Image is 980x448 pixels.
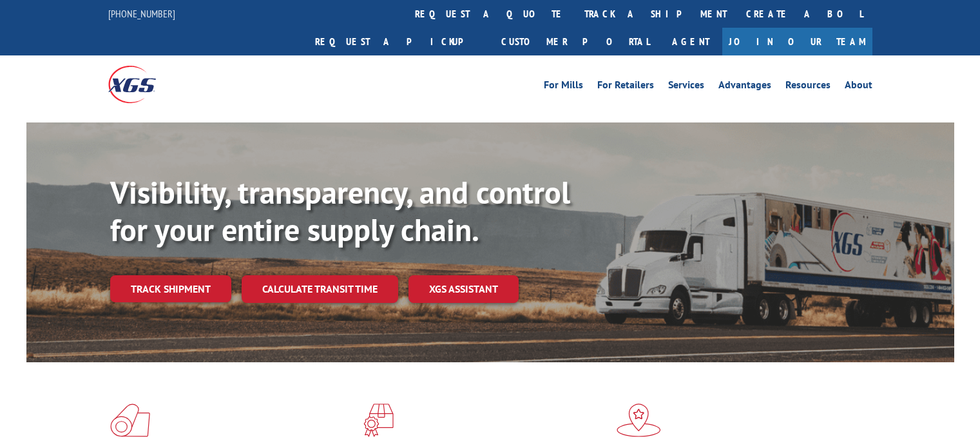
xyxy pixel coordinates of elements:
[544,80,583,94] a: For Mills
[110,275,231,302] a: Track shipment
[845,80,872,94] a: About
[492,28,659,55] a: Customer Portal
[668,80,704,94] a: Services
[785,80,831,94] a: Resources
[718,80,771,94] a: Advantages
[108,7,175,20] a: [PHONE_NUMBER]
[110,172,570,249] b: Visibility, transparency, and control for your entire supply chain.
[617,404,661,437] img: xgs-icon-flagship-distribution-model-red
[242,275,398,303] a: Calculate transit time
[722,28,872,55] a: Join Our Team
[363,404,394,437] img: xgs-icon-focused-on-flooring-red
[110,404,150,437] img: xgs-icon-total-supply-chain-intelligence-red
[597,80,654,94] a: For Retailers
[305,28,492,55] a: Request a pickup
[659,28,722,55] a: Agent
[408,275,519,303] a: XGS ASSISTANT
